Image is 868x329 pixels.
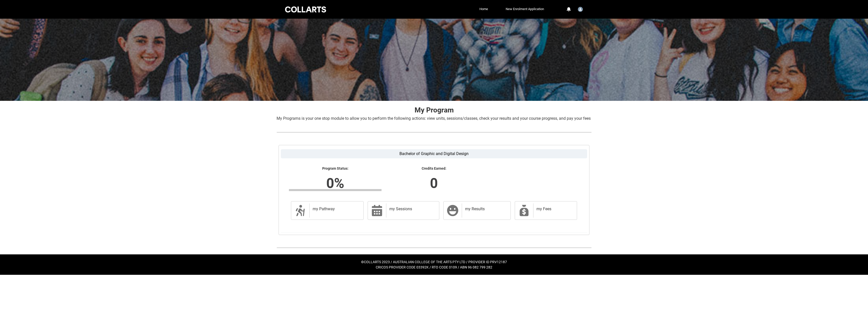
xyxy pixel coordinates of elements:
[389,206,434,212] h2: my Sessions
[577,5,584,13] button: User Profile Student.knugent.20253236
[277,245,591,250] img: REDU_GREY_LINE
[281,149,587,158] label: Bachelor of Graphic and Digital Design
[415,106,454,114] strong: My Program
[277,116,591,121] span: My Programs is your one stop module to allow you to perform the following actions: view units, se...
[515,201,577,220] a: my Fees
[388,166,480,171] lightning-formatted-text: Credits Earned:
[368,201,439,220] a: my Sessions
[294,204,306,217] span: Description of icon when needed
[578,7,583,12] img: Student.knugent.20253236
[465,206,505,212] h2: my Results
[289,166,382,171] lightning-formatted-text: Program Status:
[289,189,382,191] div: Progress Bar
[504,5,545,13] a: New Enrolment Application
[277,130,591,135] img: REDU_GREY_LINE
[478,5,489,13] a: Home
[536,206,572,212] h2: my Fees
[313,206,358,212] h2: my Pathway
[355,173,513,193] lightning-formatted-number: 0
[256,173,414,193] lightning-formatted-number: 0%
[443,201,511,220] a: my Results
[518,204,530,217] span: My Payments
[291,201,364,220] a: my Pathway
